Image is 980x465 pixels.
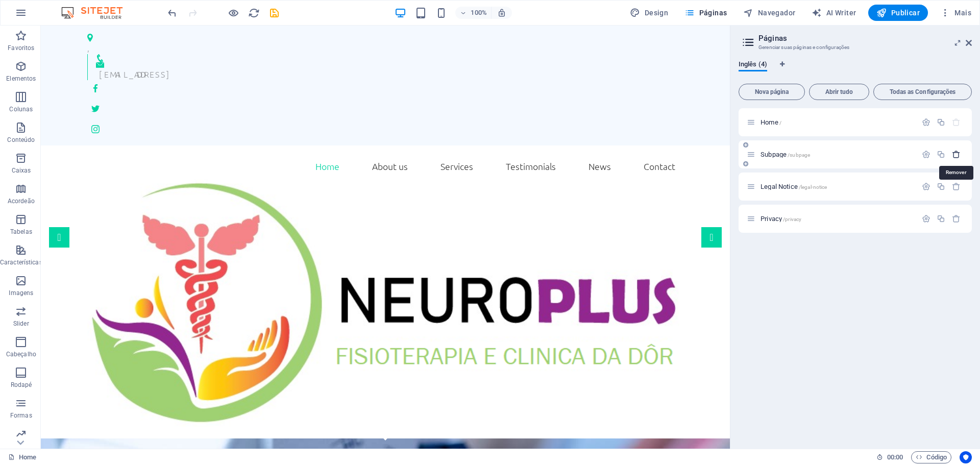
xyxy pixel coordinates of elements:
[894,453,896,461] span: :
[758,34,972,43] h2: Páginas
[166,7,178,19] button: undo
[812,8,856,18] span: AI Writer
[455,7,492,19] button: 100%
[739,5,799,21] button: Navegador
[922,150,930,159] div: Configurações
[6,75,36,83] p: Elementos
[757,151,917,158] div: Subpage/subpage
[922,214,930,223] div: Configurações
[166,7,178,19] i: Desfazer: Mudar orientação (Ctrl+Z)
[626,5,672,21] div: Design (Ctrl+Alt+Y)
[268,7,280,19] button: save
[684,8,727,18] span: Páginas
[743,89,800,95] span: Nova página
[471,7,487,19] h6: 100%
[799,184,827,190] span: /legal-notice
[7,136,35,144] p: Conteúdo
[739,60,972,80] div: Guia de Idiomas
[739,84,805,100] button: Nova página
[6,350,36,358] p: Cabeçalho
[9,289,33,297] p: Imagens
[626,5,672,21] button: Design
[807,5,860,21] button: AI Writer
[952,118,961,127] div: A página inicial não pode ser excluída
[878,89,967,95] span: Todas as Configurações
[960,451,972,463] button: Usercentrics
[680,5,731,21] button: Páginas
[788,152,810,158] span: /subpage
[757,215,917,222] div: Privacy/privacy
[937,118,945,127] div: Duplicar
[248,7,260,19] i: Recarregar página
[9,105,33,113] p: Colunas
[873,84,972,100] button: Todas as Configurações
[10,228,32,236] p: Tabelas
[952,182,961,191] div: Remover
[911,451,951,463] button: Código
[916,451,947,463] span: Código
[761,118,781,126] span: Clique para abrir a página
[227,7,239,19] button: Clique aqui para sair do modo de visualização e continuar editando
[936,5,975,21] button: Mais
[761,215,801,223] span: Clique para abrir a página
[743,8,795,18] span: Navegador
[876,8,920,18] span: Publicar
[268,7,280,19] i: Salvar (Ctrl+S)
[937,214,945,223] div: Duplicar
[8,44,34,52] p: Favoritos
[809,84,869,100] button: Abrir tudo
[876,451,903,463] h6: Tempo de sessão
[59,7,135,19] img: Editor Logo
[887,451,903,463] span: 00 00
[739,58,767,72] span: Inglês (4)
[868,5,928,21] button: Publicar
[13,320,29,328] p: Slider
[922,182,930,191] div: Configurações
[761,151,810,158] span: Clique para abrir a página
[497,8,506,17] i: Ao redimensionar, ajusta automaticamente o nível de zoom para caber no dispositivo escolhido.
[8,451,36,463] a: Clique para cancelar a seleção. Clique duas vezes para abrir as Páginas
[10,411,32,420] p: Formas
[940,8,971,18] span: Mais
[248,7,260,19] button: reload
[761,183,827,190] span: Clique para abrir a página
[12,166,31,175] p: Caixas
[757,119,917,126] div: Home/
[922,118,930,127] div: Configurações
[783,216,801,222] span: /privacy
[8,197,35,205] p: Acordeão
[630,8,668,18] span: Design
[11,381,32,389] p: Rodapé
[952,214,961,223] div: Remover
[757,183,917,190] div: Legal Notice/legal-notice
[937,150,945,159] div: Duplicar
[814,89,865,95] span: Abrir tudo
[779,120,781,126] span: /
[758,43,951,52] h3: Gerenciar suas páginas e configurações
[937,182,945,191] div: Duplicar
